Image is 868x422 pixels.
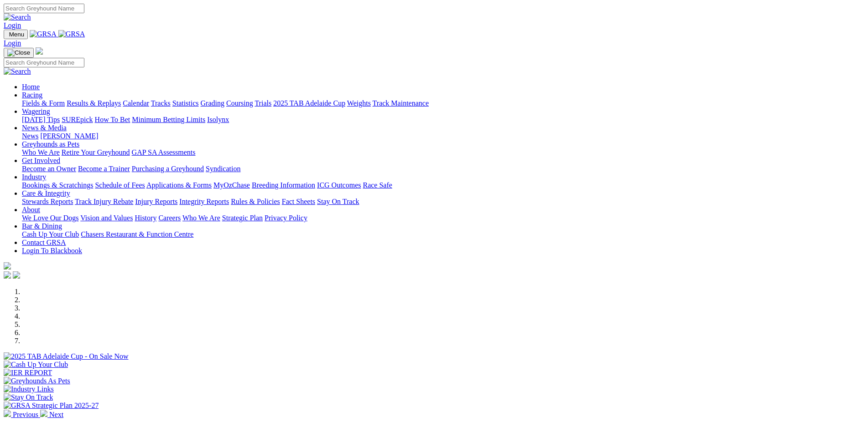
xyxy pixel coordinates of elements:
img: GRSA [30,30,57,38]
a: Fields & Form [22,99,65,107]
div: Wagering [22,116,864,124]
img: Cash Up Your Club [4,361,68,369]
div: Greyhounds as Pets [22,148,864,157]
a: Grading [201,99,224,107]
img: Industry Links [4,385,54,393]
div: Care & Integrity [22,198,864,206]
a: [PERSON_NAME] [40,132,98,140]
a: Get Involved [22,157,60,164]
a: Who We Are [182,214,220,222]
a: We Love Our Dogs [22,214,78,222]
a: News [22,132,38,140]
a: Login [4,39,21,47]
a: How To Bet [95,116,130,123]
a: Syndication [206,165,240,173]
a: Statistics [172,99,199,107]
a: Stewards Reports [22,198,73,205]
a: History [135,214,156,222]
a: About [22,206,40,214]
a: Weights [347,99,371,107]
input: Search [4,4,84,13]
img: logo-grsa-white.png [36,47,43,55]
input: Search [4,58,84,67]
a: Bar & Dining [22,222,62,230]
a: Calendar [123,99,149,107]
div: Get Involved [22,165,864,173]
img: Search [4,13,31,21]
a: Previous [4,411,40,418]
a: Track Injury Rebate [75,198,133,205]
a: Results & Replays [67,99,121,107]
a: Care & Integrity [22,189,70,197]
a: Track Maintenance [373,99,429,107]
span: Next [49,411,63,418]
a: Bookings & Scratchings [22,181,93,189]
a: Isolynx [207,116,229,123]
img: Close [7,49,30,56]
a: Home [22,83,40,91]
a: Industry [22,173,46,181]
a: Trials [255,99,271,107]
a: Retire Your Greyhound [62,148,130,156]
a: Wagering [22,107,50,115]
a: Fact Sheets [282,198,315,205]
a: Race Safe [363,181,392,189]
a: News & Media [22,124,67,132]
a: Login To Blackbook [22,247,82,254]
div: About [22,214,864,222]
img: Stay On Track [4,393,53,402]
a: MyOzChase [213,181,250,189]
a: Tracks [151,99,171,107]
span: Previous [13,411,38,418]
a: Purchasing a Greyhound [132,165,204,173]
a: Breeding Information [252,181,315,189]
a: Minimum Betting Limits [132,116,205,123]
a: Integrity Reports [179,198,229,205]
img: chevron-right-pager-white.svg [40,410,47,417]
a: 2025 TAB Adelaide Cup [273,99,345,107]
a: Stay On Track [317,198,359,205]
a: Racing [22,91,42,99]
div: Bar & Dining [22,230,864,239]
a: Next [40,411,63,418]
a: Privacy Policy [265,214,307,222]
img: twitter.svg [13,271,20,279]
a: Cash Up Your Club [22,230,79,238]
img: 2025 TAB Adelaide Cup - On Sale Now [4,352,129,361]
img: GRSA [58,30,85,38]
a: GAP SA Assessments [132,148,196,156]
div: Industry [22,181,864,189]
a: Login [4,21,21,29]
img: IER REPORT [4,369,52,377]
a: Contact GRSA [22,239,66,246]
a: Strategic Plan [222,214,263,222]
img: Greyhounds As Pets [4,377,70,385]
a: [DATE] Tips [22,116,60,123]
button: Toggle navigation [4,30,28,39]
a: Become a Trainer [78,165,130,173]
span: Menu [9,31,24,38]
a: Careers [158,214,181,222]
button: Toggle navigation [4,48,34,58]
a: Vision and Values [80,214,133,222]
img: Search [4,67,31,76]
img: logo-grsa-white.png [4,262,11,269]
a: Injury Reports [135,198,177,205]
div: Racing [22,99,864,107]
a: Schedule of Fees [95,181,145,189]
img: chevron-left-pager-white.svg [4,410,11,417]
a: Applications & Forms [146,181,212,189]
a: ICG Outcomes [317,181,361,189]
div: News & Media [22,132,864,140]
a: Become an Owner [22,165,76,173]
a: Greyhounds as Pets [22,140,79,148]
img: GRSA Strategic Plan 2025-27 [4,402,99,410]
a: SUREpick [62,116,93,123]
a: Coursing [226,99,253,107]
a: Rules & Policies [231,198,280,205]
a: Chasers Restaurant & Function Centre [81,230,193,238]
a: Who We Are [22,148,60,156]
img: facebook.svg [4,271,11,279]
